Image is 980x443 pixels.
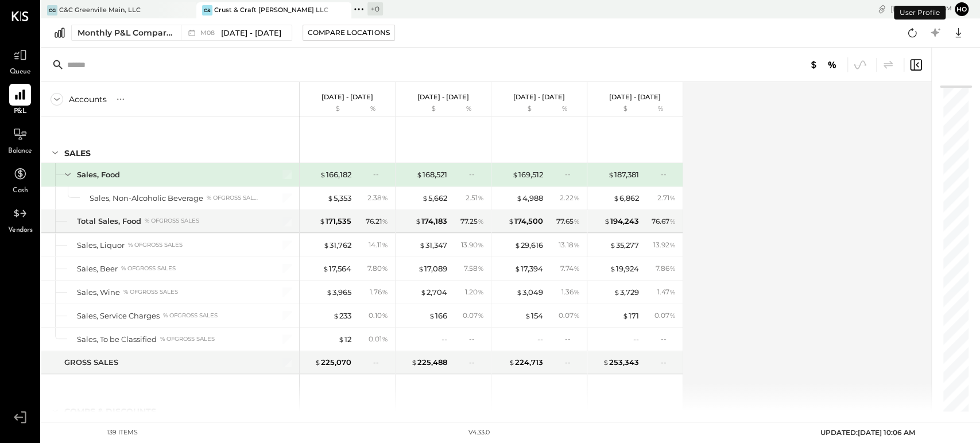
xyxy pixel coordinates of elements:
[78,27,174,38] div: Monthly P&L Comparison
[338,335,344,344] span: $
[614,287,639,298] div: 3,729
[565,169,580,179] div: --
[514,240,521,250] span: $
[516,193,543,204] div: 4,988
[8,226,33,236] span: Vendors
[8,146,32,157] span: Balance
[373,357,388,367] div: --
[661,169,676,179] div: --
[613,193,619,203] span: $
[382,240,388,249] span: %
[560,263,580,274] div: 7.74
[537,334,543,345] div: --
[525,310,543,321] div: 154
[469,169,484,179] div: --
[669,310,676,320] span: %
[593,104,639,114] div: $
[514,263,543,274] div: 17,394
[559,240,580,250] div: 13.18
[354,104,392,114] div: %
[622,311,629,320] span: $
[411,357,447,368] div: 225,488
[509,357,515,367] span: $
[419,240,447,251] div: 31,347
[163,312,218,320] div: % of GROSS SALES
[955,2,969,16] button: ho
[415,216,421,226] span: $
[561,287,580,297] div: 1.36
[90,193,203,204] div: Sales, Non-Alcoholic Beverage
[560,193,580,203] div: 2.22
[123,288,178,296] div: % of GROSS SALES
[429,311,435,320] span: $
[327,193,351,204] div: 5,353
[77,287,120,298] div: Sales, Wine
[417,93,469,101] p: [DATE] - [DATE]
[77,263,118,274] div: Sales, Beer
[64,147,91,159] div: SALES
[656,263,676,274] div: 7.86
[200,30,218,36] span: M08
[422,193,428,203] span: $
[556,216,580,227] div: 77.65
[508,216,514,226] span: $
[512,170,518,179] span: $
[326,287,351,298] div: 3,965
[366,216,388,227] div: 76.21
[469,334,484,344] div: --
[465,287,484,297] div: 1.20
[71,25,292,41] button: Monthly P&L Comparison M08[DATE] - [DATE]
[1,123,40,157] a: Balance
[653,240,676,250] div: 13.92
[369,334,388,344] div: 0.01
[369,240,388,250] div: 14.11
[1,84,40,117] a: P&L
[603,357,639,368] div: 253,343
[1,44,40,77] a: Queue
[77,310,160,321] div: Sales, Service Charges
[461,240,484,250] div: 13.90
[876,3,888,15] div: copy link
[613,193,639,204] div: 6,862
[64,406,156,417] div: Comps & Discounts
[516,193,522,203] span: $
[214,6,328,15] div: Crust & Craft [PERSON_NAME] LLC
[326,287,332,297] span: $
[478,240,484,249] span: %
[47,5,57,15] div: CG
[323,240,330,250] span: $
[610,240,616,250] span: $
[429,310,447,321] div: 166
[382,193,388,202] span: %
[478,287,484,296] span: %
[370,287,388,297] div: 1.76
[604,216,639,227] div: 194,243
[420,287,447,298] div: 2,704
[669,216,676,226] span: %
[416,170,423,179] span: $
[654,310,676,321] div: 0.07
[77,216,141,227] div: Total Sales, Food
[608,169,639,180] div: 187,381
[319,216,351,227] div: 171,535
[327,193,334,203] span: $
[221,28,281,38] span: [DATE] - [DATE]
[321,93,373,101] p: [DATE] - [DATE]
[574,193,580,202] span: %
[890,3,952,14] div: [DATE]
[512,169,543,180] div: 169,512
[415,216,447,227] div: 174,183
[308,28,390,37] div: Compare Locations
[419,240,425,250] span: $
[622,310,639,321] div: 171
[315,357,351,368] div: 225,070
[418,263,447,274] div: 17,089
[128,241,183,249] div: % of GROSS SALES
[478,310,484,320] span: %
[382,334,388,343] span: %
[609,93,661,101] p: [DATE] - [DATE]
[418,264,424,273] span: $
[516,287,543,298] div: 3,049
[382,287,388,296] span: %
[160,335,215,343] div: % of GROSS SALES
